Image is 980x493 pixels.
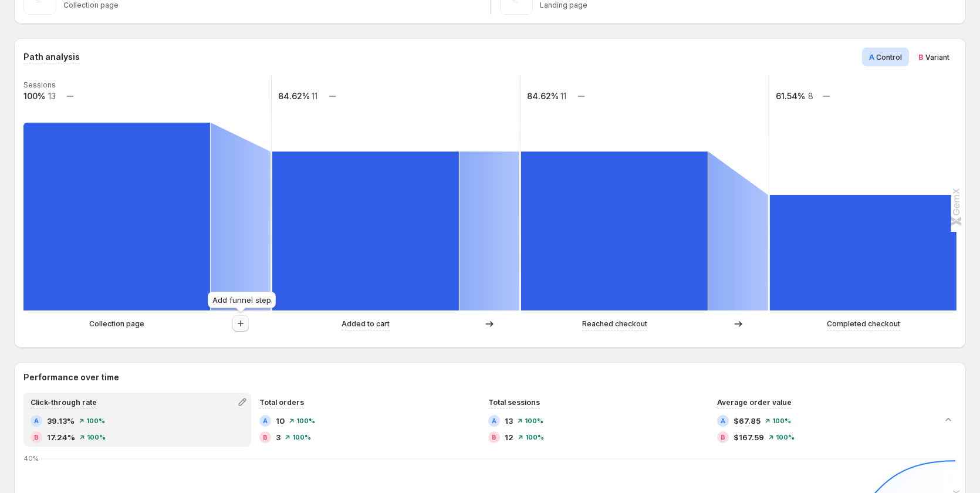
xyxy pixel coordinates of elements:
[540,1,957,10] p: Landing page
[34,417,39,424] h2: A
[86,417,105,424] span: 100%
[770,195,957,310] path: Completed checkout: 8
[560,91,566,101] text: 11
[717,398,792,407] span: Average order value
[521,151,708,310] path: Reached checkout: 11
[492,434,496,441] h2: B
[47,415,75,427] span: 39.13%
[772,417,791,424] span: 100%
[876,53,902,62] span: Control
[925,53,949,62] span: Variant
[48,91,56,101] text: 13
[721,434,725,441] h2: B
[272,151,459,310] path: Added to cart: 11
[259,398,304,407] span: Total orders
[87,434,106,441] span: 100%
[505,431,513,443] span: 12
[263,417,268,424] h2: A
[278,91,310,101] text: 84.62%
[827,318,900,330] p: Completed checkout
[527,91,559,101] text: 84.62%
[342,318,390,330] p: Added to cart
[23,80,56,89] text: Sessions
[918,52,924,62] span: B
[808,91,813,101] text: 8
[89,318,144,330] p: Collection page
[582,318,647,330] p: Reached checkout
[734,431,764,443] span: $167.59
[721,417,725,424] h2: A
[488,398,540,407] span: Total sessions
[505,415,513,427] span: 13
[47,431,75,443] span: 17.24%
[23,454,39,462] text: 40%
[525,417,543,424] span: 100%
[23,372,957,383] h2: Performance over time
[940,411,957,428] button: Collapse chart
[869,52,874,62] span: A
[276,431,281,443] span: 3
[23,91,45,101] text: 100%
[63,1,481,10] p: Collection page
[525,434,544,441] span: 100%
[276,415,285,427] span: 10
[34,434,39,441] h2: B
[296,417,315,424] span: 100%
[23,51,80,63] h3: Path analysis
[292,434,311,441] span: 100%
[776,91,805,101] text: 61.54%
[312,91,317,101] text: 11
[31,398,97,407] span: Click-through rate
[492,417,496,424] h2: A
[263,434,268,441] h2: B
[776,434,795,441] span: 100%
[734,415,761,427] span: $67.85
